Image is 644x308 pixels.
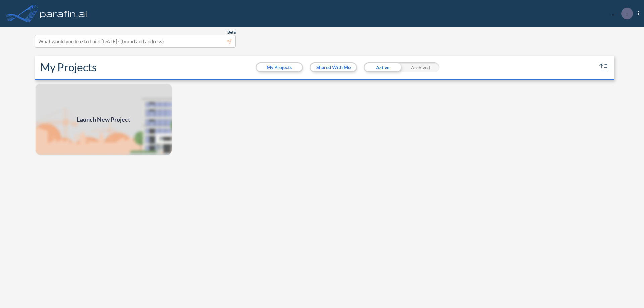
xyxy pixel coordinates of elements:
[626,10,628,16] p: .
[311,63,356,71] button: Shared With Me
[40,61,97,74] h2: My Projects
[35,83,172,156] img: add
[257,63,302,71] button: My Projects
[598,62,609,73] button: sort
[39,7,88,20] img: logo
[35,83,172,156] a: Launch New Project
[401,62,439,72] div: Archived
[227,29,236,35] span: Beta
[601,8,639,19] div: ...
[364,62,401,72] div: Active
[77,115,130,124] span: Launch New Project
